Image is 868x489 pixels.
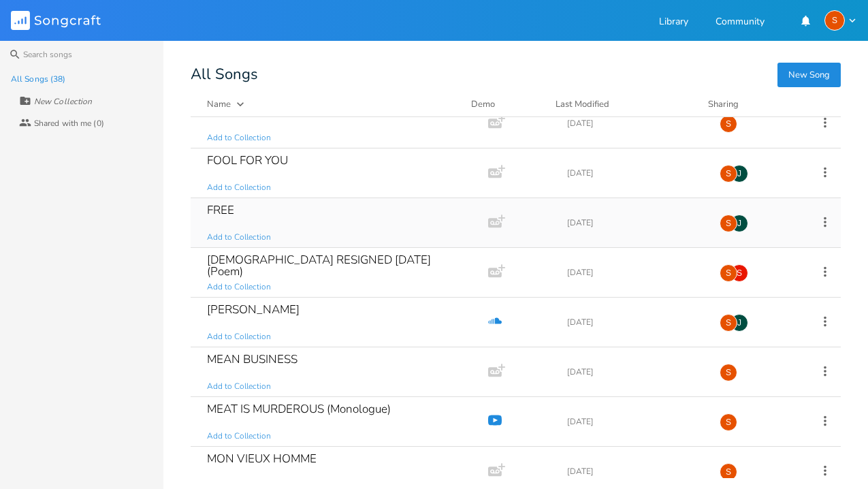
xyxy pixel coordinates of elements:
[567,368,703,376] div: [DATE]
[730,264,748,282] div: Spike Lancaster
[207,281,271,293] span: Add to Collection
[207,132,271,144] span: Add to Collection
[730,165,748,183] div: Joe O
[207,304,300,315] div: [PERSON_NAME]
[824,10,857,31] button: S
[207,182,271,193] span: Add to Collection
[207,232,271,243] span: Add to Collection
[567,268,703,277] div: [DATE]
[777,63,841,87] button: New Song
[207,155,288,166] div: FOOL FOR YOU
[207,254,466,277] div: [DEMOGRAPHIC_DATA] RESIGNED [DATE] (Poem)
[720,463,737,481] div: Spike Lancaster + Ernie Whalley
[556,98,609,110] div: Last Modified
[720,215,737,232] div: Spike Lancaster + Ernie Whalley
[720,364,737,381] div: Spike Lancaster + Ernie Whalley
[567,417,703,426] div: [DATE]
[207,98,231,110] div: Name
[34,119,104,127] div: Shared with me (0)
[567,119,703,127] div: [DATE]
[556,97,692,111] button: Last Modified
[207,331,271,343] span: Add to Collection
[567,467,703,475] div: [DATE]
[567,219,703,227] div: [DATE]
[207,381,271,392] span: Add to Collection
[567,318,703,326] div: [DATE]
[207,430,271,442] span: Add to Collection
[716,17,765,29] a: Community
[207,403,391,415] div: MEAT IS MURDEROUS (Monologue)
[191,68,841,81] div: All Songs
[720,314,737,332] div: Spike Lancaster + Ernie Whalley
[471,97,539,111] div: Demo
[730,314,748,332] div: Joe O
[720,264,737,282] div: Spike Lancaster + Ernie Whalley
[567,169,703,177] div: [DATE]
[720,413,737,431] div: Spike Lancaster + Ernie Whalley
[708,97,790,111] div: Sharing
[720,115,737,133] div: Spike Lancaster + Ernie Whalley
[207,453,317,464] div: MON VIEUX HOMME
[207,204,234,216] div: FREE
[207,97,455,111] button: Name
[11,75,65,83] div: All Songs (38)
[659,17,688,29] a: Library
[34,97,92,106] div: New Collection
[207,353,298,365] div: MEAN BUSINESS
[730,215,748,232] div: Joe O
[720,165,737,183] div: Spike Lancaster + Ernie Whalley
[824,10,845,31] div: Spike Lancaster + Ernie Whalley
